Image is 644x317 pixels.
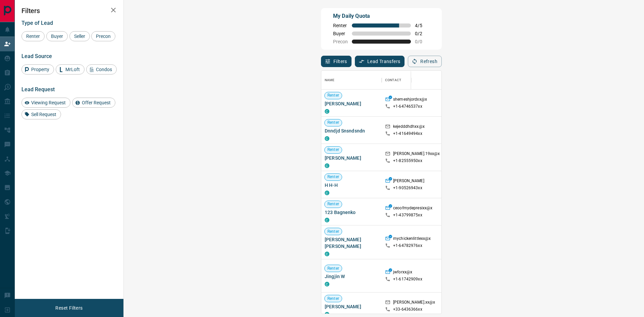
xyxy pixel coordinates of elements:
span: Renter [24,34,42,39]
span: Sell Request [29,112,59,117]
span: MrLoft [63,67,82,72]
span: [PERSON_NAME] [325,303,378,310]
span: Buyer [333,31,348,36]
span: Precon [333,39,348,44]
span: Buyer [49,34,65,39]
div: Viewing Request [21,98,70,108]
button: Lead Transfers [355,56,405,67]
button: Filters [321,56,352,67]
span: Viewing Request [29,100,68,105]
span: [PERSON_NAME] [PERSON_NAME] [325,236,378,250]
div: Condos [86,64,117,74]
div: Offer Request [72,98,115,108]
div: Name [321,71,382,90]
p: +1- 90526943xx [393,185,422,191]
p: +1- 41649494xx [393,131,422,137]
span: Condos [94,67,114,72]
div: condos.ca [325,163,329,168]
p: shemeshjordxx@x [393,97,427,104]
p: [PERSON_NAME] [393,178,424,185]
span: Offer Request [79,100,113,105]
span: Type of Lead [21,20,53,26]
span: Renter [325,93,342,98]
span: 123 Bagnenko [325,209,378,216]
span: [PERSON_NAME] [325,155,378,161]
span: Lead Source [21,53,52,59]
div: Property [21,64,54,74]
span: Lead Request [21,86,55,93]
span: H H-H [325,182,378,189]
span: Seller [72,34,88,39]
div: condos.ca [325,136,329,141]
p: +1- 61742909xx [393,276,422,282]
div: Contact [385,71,401,90]
div: Contact [382,71,435,90]
p: [PERSON_NAME].19xx@x [393,151,440,158]
span: 0 / 2 [415,31,430,36]
div: condos.ca [325,109,329,114]
p: kejedddhdhxx@x [393,124,425,131]
p: +1- 82555950xx [393,158,422,164]
span: Renter [325,120,342,125]
div: Renter [21,31,45,41]
span: Renter [325,266,342,271]
p: +1- 64782976xx [393,243,422,249]
p: mychickenlittlexx@x [393,236,431,243]
span: Precon [94,34,113,39]
p: ceoofmydepresixx@x [393,205,432,212]
span: Renter [333,23,348,28]
span: 4 / 5 [415,23,430,28]
span: Dnndjd Snsndsndn [325,127,378,134]
div: Buyer [46,31,68,41]
p: My Daily Quota [333,12,430,20]
div: Precon [91,31,115,41]
div: Sell Request [21,109,61,119]
p: +1- 64746537xx [393,104,422,109]
h2: Filters [21,7,117,15]
span: Renter [325,296,342,302]
p: +1- 43799875xx [393,212,422,218]
div: condos.ca [325,312,329,317]
span: Renter [325,229,342,234]
span: [PERSON_NAME] [325,100,378,107]
div: condos.ca [325,218,329,222]
span: Renter [325,174,342,180]
div: Name [325,71,335,90]
span: Renter [325,147,342,153]
button: Refresh [408,56,442,67]
span: Jingjin W [325,273,378,280]
div: Seller [69,31,90,41]
span: Renter [325,201,342,207]
div: condos.ca [325,282,329,286]
div: condos.ca [325,252,329,256]
span: Property [29,67,52,72]
div: MrLoft [56,64,85,74]
div: condos.ca [325,191,329,195]
button: Reset Filters [51,302,87,314]
p: +33- 6436366xx [393,307,422,312]
p: [PERSON_NAME].xx@x [393,300,435,307]
span: 0 / 0 [415,39,430,44]
p: jwforxx@x [393,269,412,276]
